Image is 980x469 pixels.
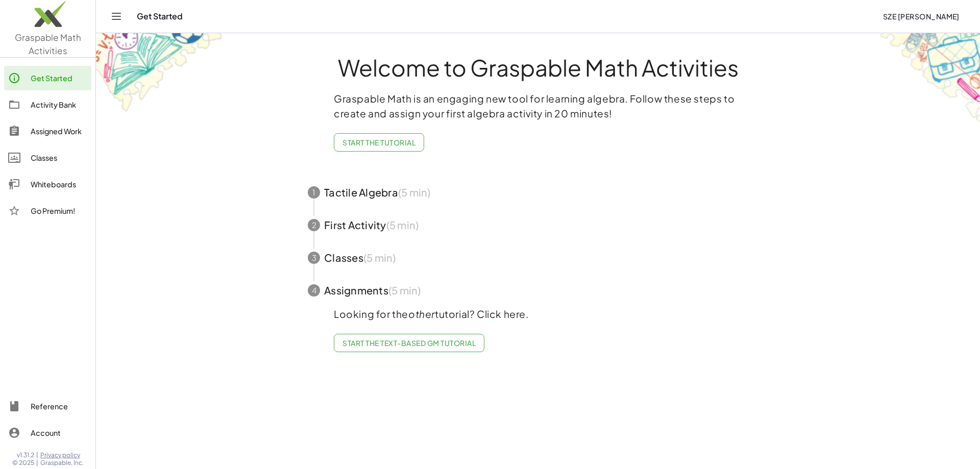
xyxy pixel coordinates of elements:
[31,152,87,164] div: Classes
[334,307,742,322] p: Looking for the tutorial? Click here.
[308,284,320,297] div: 4
[31,205,87,217] div: Go Premium!
[17,451,34,459] span: v1.31.2
[883,12,960,21] span: Sze [PERSON_NAME]
[874,7,968,26] button: Sze [PERSON_NAME]
[308,219,320,231] div: 2
[31,98,87,111] div: Activity Bank
[15,32,81,56] span: Graspable Math Activities
[4,421,91,445] a: Account
[408,308,435,320] em: other
[4,394,91,418] a: Reference
[4,145,91,170] a: Classes
[296,274,780,307] button: 4Assignments(5 min)
[308,252,320,264] div: 3
[296,176,780,209] button: 1Tactile Algebra(5 min)
[342,138,415,147] span: Start the Tutorial
[334,334,484,352] a: Start the Text-based GM Tutorial
[12,459,34,467] span: © 2025
[31,427,87,439] div: Account
[296,241,780,274] button: 3Classes(5 min)
[4,119,91,143] a: Assigned Work
[96,32,224,113] img: get-started-bg-ul-Ceg4j33I.png
[334,91,742,121] p: Graspable Math is an engaging new tool for learning algebra. Follow these steps to create and ass...
[289,56,787,79] h1: Welcome to Graspable Math Activities
[36,459,38,467] span: |
[4,172,91,196] a: Whiteboards
[108,8,125,24] button: Toggle navigation
[31,178,87,190] div: Whiteboards
[296,209,780,241] button: 2First Activity(5 min)
[334,133,424,152] button: Start the Tutorial
[40,451,84,459] a: Privacy policy
[342,338,476,348] span: Start the Text-based GM Tutorial
[40,459,84,467] span: Graspable, Inc.
[31,400,87,412] div: Reference
[31,72,87,84] div: Get Started
[31,125,87,137] div: Assigned Work
[308,186,320,199] div: 1
[4,92,91,117] a: Activity Bank
[36,451,38,459] span: |
[4,66,91,90] a: Get Started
